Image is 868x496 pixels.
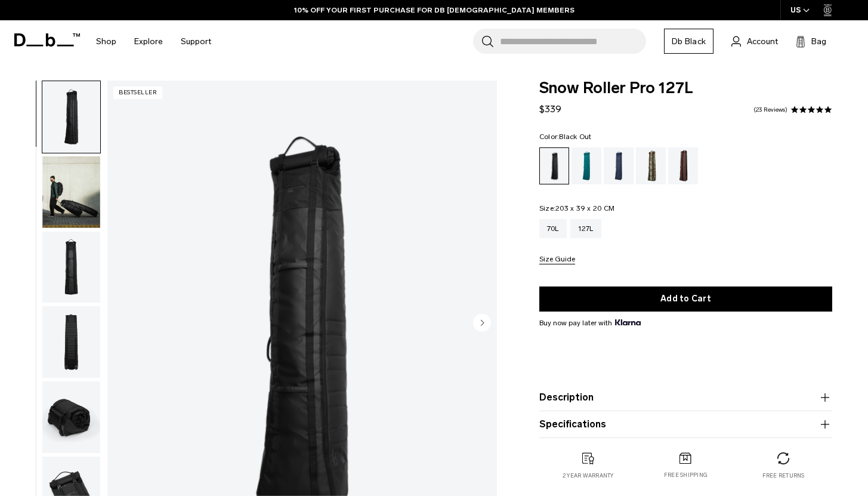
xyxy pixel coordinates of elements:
[473,314,491,334] button: Next slide
[539,219,567,238] a: 70L
[42,232,100,303] img: Snow_roller_pro_black_out_new_db9.png
[539,205,614,212] legend: Size:
[539,255,575,264] button: Size Guide
[42,81,100,153] img: Snow_roller_pro_black_out_new_db1.png
[664,471,708,479] p: Free shipping
[539,417,832,432] button: Specifications
[181,20,211,63] a: Support
[42,156,101,229] button: Snow_roller_pro_black_out_new_db10.png
[134,20,163,63] a: Explore
[762,472,805,480] p: Free returns
[539,81,832,96] span: Snow Roller Pro 127L
[572,147,601,184] a: Midnight Teal
[563,472,614,480] p: 2 year warranty
[42,231,101,304] button: Snow_roller_pro_black_out_new_db9.png
[87,20,220,63] nav: Main Navigation
[731,34,778,48] a: Account
[539,318,641,328] span: Buy now pay later with
[539,286,832,312] button: Add to Cart
[96,20,116,63] a: Shop
[559,133,591,141] span: Black Out
[42,156,100,228] img: Snow_roller_pro_black_out_new_db10.png
[539,103,561,115] span: $339
[113,87,162,99] p: Bestseller
[42,306,101,378] button: Snow_roller_pro_black_out_new_db8.png
[570,219,601,238] a: 127L
[664,29,713,54] a: Db Black
[539,390,832,405] button: Description
[811,35,826,48] span: Bag
[615,319,641,325] img: {"height" => 20, "alt" => "Klarna"}
[42,306,100,378] img: Snow_roller_pro_black_out_new_db8.png
[294,5,574,16] a: 10% OFF YOUR FIRST PURCHASE FOR DB [DEMOGRAPHIC_DATA] MEMBERS
[42,81,101,153] button: Snow_roller_pro_black_out_new_db1.png
[604,147,634,184] a: Blue Hour
[796,34,826,48] button: Bag
[753,107,787,113] a: 23 reviews
[747,35,778,48] span: Account
[539,133,592,140] legend: Color:
[539,147,569,184] a: Black Out
[668,147,698,184] a: Homegrown with Lu
[555,204,614,212] span: 203 x 39 x 20 CM
[42,381,101,454] button: Snow_roller_pro_black_out_new_db7.png
[42,381,100,453] img: Snow_roller_pro_black_out_new_db7.png
[636,147,666,184] a: Db x Beyond Medals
